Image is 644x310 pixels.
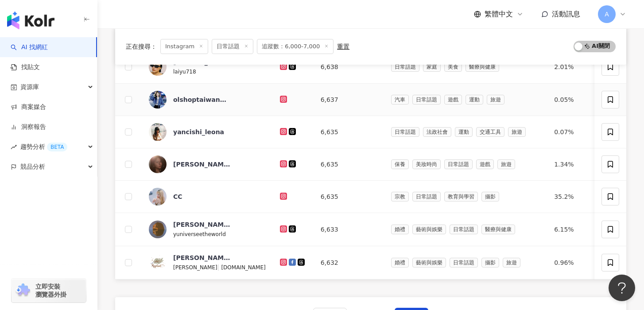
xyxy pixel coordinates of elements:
[160,39,208,54] span: Instagram
[257,39,334,54] span: 追蹤數：6,000-7,000
[412,95,441,105] span: 日常話題
[552,10,580,18] span: 活動訊息
[11,103,46,112] a: 商案媒合
[314,213,384,246] td: 6,633
[149,155,167,173] img: KOL Avatar
[497,159,515,169] span: 旅遊
[412,225,446,234] span: 藝術與娛樂
[554,258,582,267] div: 0.96%
[412,258,446,267] span: 藝術與娛樂
[212,39,253,54] span: 日常話題
[391,192,409,201] span: 宗教
[173,253,231,262] div: [PERSON_NAME] Photography [PERSON_NAME]爾影像
[314,116,384,148] td: 6,635
[11,123,46,132] a: 洞察報告
[391,159,409,169] span: 保養
[391,127,419,137] span: 日常話題
[508,127,526,137] span: 旅遊
[423,62,441,72] span: 家庭
[423,127,451,137] span: 法政社會
[149,58,167,76] img: KOL Avatar
[391,62,419,72] span: 日常話題
[149,91,266,108] a: KOL Avatarolshoptaiwanmurah
[444,192,478,201] span: 教育與學習
[485,9,513,19] span: 繁體中文
[554,127,582,137] div: 0.07%
[314,246,384,279] td: 6,632
[314,84,384,116] td: 6,637
[455,127,473,137] span: 運動
[149,188,167,205] img: KOL Avatar
[314,181,384,213] td: 6,635
[11,63,40,72] a: 找貼文
[444,159,473,169] span: 日常話題
[173,192,182,201] div: CC
[149,155,266,173] a: KOL Avatar[PERSON_NAME]
[149,123,266,141] a: KOL Avataryancishi_leona
[450,258,478,267] span: 日常話題
[412,159,441,169] span: 美妝時尚
[20,157,45,177] span: 競品分析
[487,95,504,105] span: 旅遊
[314,50,384,84] td: 6,638
[609,275,635,301] iframe: Help Scout Beacon - Open
[391,95,409,105] span: 汽車
[149,254,167,271] img: KOL Avatar
[412,192,441,201] span: 日常話題
[221,264,265,271] span: [DOMAIN_NAME]
[554,192,582,201] div: 35.2%
[47,143,67,151] div: BETA
[444,95,462,105] span: 遊戲
[503,258,520,267] span: 旅遊
[217,263,221,271] span: |
[173,220,231,229] div: [PERSON_NAME]
[35,283,66,298] span: 立即安裝 瀏覽器外掛
[466,62,499,72] span: 醫療與健康
[391,258,409,267] span: 婚禮
[476,127,504,137] span: 交通工具
[173,128,224,136] div: yancishi_leona
[173,231,226,237] span: yuniverseetheworld
[173,160,231,169] div: [PERSON_NAME]
[554,225,582,234] div: 6.15%
[314,148,384,181] td: 6,635
[11,144,17,150] span: rise
[149,91,167,108] img: KOL Avatar
[20,137,67,157] span: 趨勢分析
[14,283,31,298] img: chrome extension
[7,12,54,29] img: logo
[554,159,582,169] div: 1.34%
[476,159,494,169] span: 遊戲
[11,43,48,52] a: searchAI 找網紅
[126,43,157,50] span: 正在搜尋 ：
[149,253,266,272] a: KOL Avatar[PERSON_NAME] Photography [PERSON_NAME]爾影像[PERSON_NAME]|[DOMAIN_NAME]
[444,62,462,72] span: 美食
[466,95,483,105] span: 運動
[173,95,231,104] div: olshoptaiwanmurah
[149,58,266,76] a: KOL Avatar[PERSON_NAME]laiyu718
[554,62,582,72] div: 2.01%
[149,123,167,141] img: KOL Avatar
[173,264,217,271] span: [PERSON_NAME]
[481,225,515,234] span: 醫療與健康
[149,221,167,238] img: KOL Avatar
[554,95,582,105] div: 0.05%
[605,9,609,19] span: A
[12,279,86,302] a: chrome extension立即安裝 瀏覽器外掛
[149,220,266,239] a: KOL Avatar[PERSON_NAME]yuniverseetheworld
[20,77,39,97] span: 資源庫
[149,188,266,205] a: KOL AvatarCC
[337,43,349,50] div: 重置
[481,258,499,267] span: 攝影
[450,225,478,234] span: 日常話題
[173,69,196,75] span: laiyu718
[391,225,409,234] span: 婚禮
[481,192,499,201] span: 攝影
